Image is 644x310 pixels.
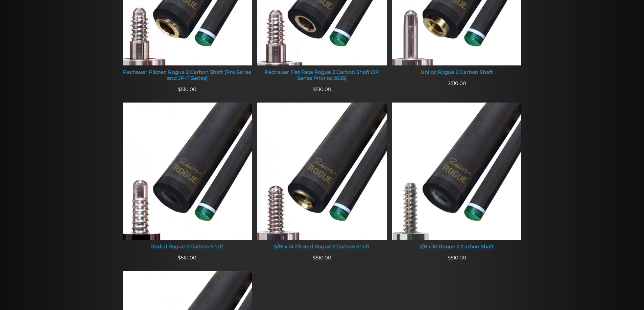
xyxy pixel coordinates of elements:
[123,244,252,250] div: Radial Rogue 2 Carbon Shaft
[257,103,387,254] a: 5/16 x 14 Piloted Rogue 2 Carbon Shaft 5/16 x 14 Piloted Rogue 2 Carbon Shaft
[123,103,252,240] img: Radial Rogue 2 Carbon Shaft
[392,244,522,250] div: 3/8 x 10 Rogue 2 Carbon Shaft
[313,255,316,261] span: $
[392,103,522,254] a: 3/8 x 10 Rogue 2 Carbon Shaft 3/8 x 10 Rogue 2 Carbon Shaft
[123,103,252,254] a: Radial Rogue 2 Carbon Shaft Radial Rogue 2 Carbon Shaft
[448,255,466,261] span: 510.00
[313,86,316,92] span: $
[448,255,451,261] span: $
[257,103,387,240] img: 5/16 x 14 Piloted Rogue 2 Carbon Shaft
[123,69,252,81] div: Pechauer Piloted Rogue 2 Carbon Shaft (Pro Series and JP-T Series)
[178,255,196,261] span: 510.00
[313,255,331,261] span: 510.00
[392,69,522,76] div: Uniloc Rogue 2 Carbon Shaft
[257,244,387,250] div: 5/16 x 14 Piloted Rogue 2 Carbon Shaft
[448,80,451,86] span: $
[178,86,181,92] span: $
[392,103,522,240] img: 3/8 x 10 Rogue 2 Carbon Shaft
[257,69,387,81] div: Pechauer Flat Face Rogue 2 Carbon Shaft (JP Series Prior to 2025)
[178,86,196,92] span: 510.00
[448,80,466,86] span: 510.00
[313,86,331,92] span: 510.00
[178,255,181,261] span: $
